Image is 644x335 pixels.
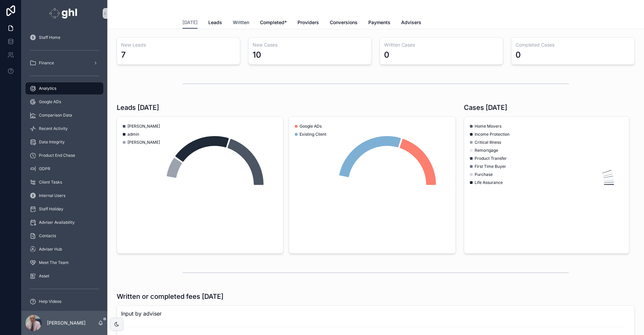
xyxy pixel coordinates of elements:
span: Providers [298,19,319,26]
a: Product End Chase [25,149,103,161]
h3: Completed Cases [516,42,630,48]
span: Finance [39,60,54,66]
span: Product End Chase [39,153,75,158]
span: admin [127,132,139,137]
a: Client Tasks [25,176,103,188]
span: Adviser Availability [39,220,75,225]
a: Staff Holiday [25,203,103,215]
div: chart [121,121,279,249]
h1: Leads [DATE] [117,103,159,112]
a: Contacts [25,230,103,242]
div: scrollable content [21,27,107,311]
span: Existing Client [300,132,326,137]
span: Conversions [330,19,358,26]
span: Client Tasks [39,180,62,185]
a: Internal Users [25,190,103,202]
span: Help Videos [39,299,61,304]
a: Finance [25,57,103,69]
img: App logo [49,8,79,19]
h3: New Cases [253,42,367,48]
a: Staff Home [25,31,103,44]
span: Adviser Hub [39,247,62,252]
h3: Written Cases [384,42,499,48]
span: [PERSON_NAME] [127,140,160,145]
div: chart [293,121,451,249]
a: Help Videos [25,295,103,308]
a: Recent Activity [25,123,103,135]
div: 10 [253,50,261,60]
span: Advisers [401,19,421,26]
span: Written [233,19,249,26]
a: Providers [298,16,319,30]
h1: Written or completed fees [DATE] [117,292,223,301]
a: Leads [208,16,222,30]
span: Leads [208,19,222,26]
span: Google ADs [300,124,322,129]
span: Asset [39,273,49,279]
span: Completed* [260,19,287,26]
div: 7 [121,50,126,60]
span: Internal Users [39,193,65,198]
a: Meet The Team [25,257,103,269]
h3: New Leads [121,42,236,48]
a: Adviser Hub [25,243,103,255]
span: [PERSON_NAME] [127,124,160,129]
h1: Cases [DATE] [464,103,507,112]
a: Data Integrity [25,136,103,148]
span: Contacts [39,233,56,239]
a: Adviser Availability [25,216,103,228]
div: chart [468,121,625,249]
span: Data Integrity [39,139,65,145]
span: Recent Activity [39,126,68,131]
span: [DATE] [182,19,198,26]
span: Payments [368,19,390,26]
span: Home Movers [475,124,501,129]
a: [DATE] [182,16,198,29]
a: Payments [368,16,390,30]
span: Staff Home [39,35,60,40]
span: Life Assurance [475,180,503,185]
span: Google ADs [39,99,61,105]
a: Asset [25,270,103,282]
a: Completed* [260,16,287,30]
span: Purchase [475,172,493,177]
span: Critical Illness [475,140,501,145]
a: Google ADs [25,96,103,108]
a: Analytics [25,82,103,94]
span: Remortgage [475,148,498,153]
span: Product Transfer [475,156,507,161]
span: Staff Holiday [39,206,63,212]
span: First Time Buyer [475,164,506,169]
div: 0 [384,50,389,60]
a: GDPR [25,163,103,175]
a: Comparison Data [25,109,103,121]
a: Written [233,16,249,30]
div: 0 [516,50,521,60]
span: Income Protection [475,132,509,137]
span: GDPR [39,166,50,172]
span: Meet The Team [39,260,69,265]
span: Analytics [39,86,56,91]
p: [PERSON_NAME] [47,320,86,326]
a: Advisers [401,16,421,30]
span: Comparison Data [39,113,72,118]
a: Conversions [330,16,358,30]
span: Input by adviser [121,310,630,318]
